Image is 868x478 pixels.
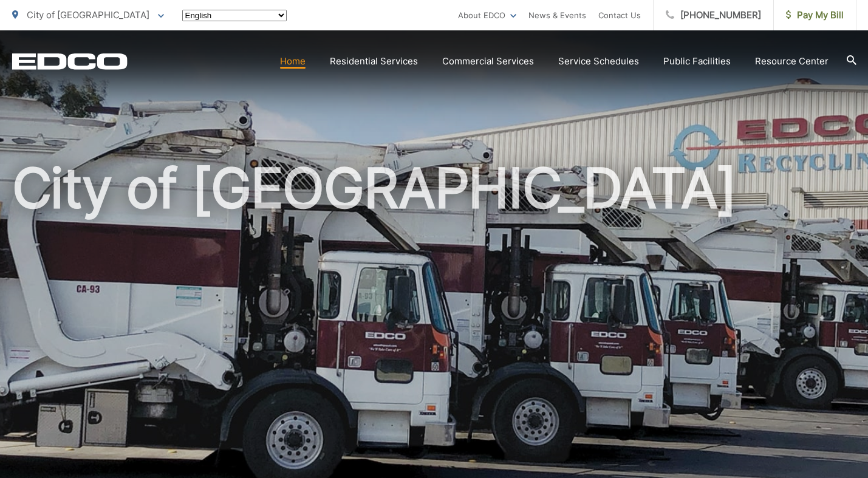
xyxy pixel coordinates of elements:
[755,54,829,69] a: Resource Center
[280,54,306,69] a: Home
[330,54,418,69] a: Residential Services
[27,9,149,21] span: City of [GEOGRAPHIC_DATA]
[786,8,844,22] span: Pay My Bill
[663,54,731,69] a: Public Facilities
[598,8,641,22] a: Contact Us
[458,8,516,22] a: About EDCO
[528,8,586,22] a: News & Events
[12,53,128,70] a: EDCD logo. Return to the homepage.
[442,54,534,69] a: Commercial Services
[182,10,287,21] select: Select a language
[558,54,639,69] a: Service Schedules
